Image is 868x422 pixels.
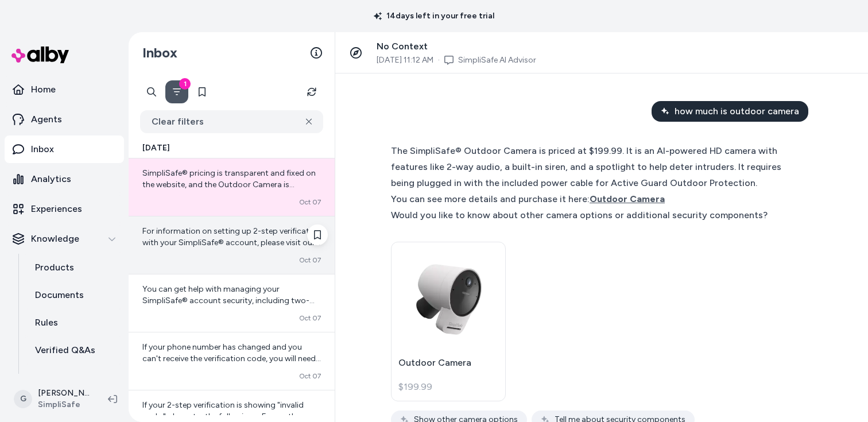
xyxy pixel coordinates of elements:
[391,191,801,207] div: You can see more details and purchase it here:
[391,242,506,401] a: Outdoor CameraOutdoor Camera$199.99
[31,172,71,186] p: Analytics
[142,44,177,61] h2: Inbox
[142,284,319,363] span: You can get help with managing your SimpliSafe® account security, including two-factor authentica...
[398,356,498,370] p: Outdoor Camera
[24,336,124,364] a: Verified Q&As
[35,288,84,302] p: Documents
[179,78,191,90] div: 1
[5,76,124,103] a: Home
[5,135,124,163] a: Inbox
[299,313,321,323] span: Oct 07
[7,381,99,417] button: G[PERSON_NAME]SimpliSafe
[31,232,79,246] p: Knowledge
[129,332,335,390] a: If your phone number has changed and you can't receive the verification code, you will need to up...
[299,371,321,381] span: Oct 07
[31,83,56,96] p: Home
[35,371,70,385] p: Reviews
[398,249,498,349] img: Outdoor Camera
[38,388,90,399] p: [PERSON_NAME]
[675,104,799,118] span: how much is outdoor camera
[35,316,58,330] p: Rules
[129,216,335,274] a: For information on setting up 2-step verification with your SimpliSafe® account, please visit our...
[24,254,124,281] a: Products
[142,168,316,293] span: SimpliSafe® pricing is transparent and fixed on the website, and the Outdoor Camera is currently ...
[5,165,124,193] a: Analytics
[31,202,82,216] p: Experiences
[391,143,801,191] div: The SimpliSafe® Outdoor Camera is priced at $199.99. It is an AI-powered HD camera with features ...
[299,198,321,207] span: Oct 07
[24,281,124,309] a: Documents
[165,80,188,103] button: Filter
[367,10,501,22] p: 14 days left in your free trial
[5,225,124,253] button: Knowledge
[142,226,321,305] span: For information on setting up 2-step verification with your SimpliSafe® account, please visit our...
[24,309,124,336] a: Rules
[31,142,54,156] p: Inbox
[438,55,440,66] span: ·
[142,142,170,154] span: [DATE]
[398,380,432,394] span: $199.99
[129,274,335,332] a: You can get help with managing your SimpliSafe® account security, including two-factor authentica...
[11,47,69,63] img: alby Logo
[5,195,124,223] a: Experiences
[377,41,428,52] span: No Context
[35,343,95,357] p: Verified Q&As
[5,106,124,133] a: Agents
[24,364,124,392] a: Reviews
[377,55,433,66] span: [DATE] 11:12 AM
[299,255,321,265] span: Oct 07
[38,399,90,411] span: SimpliSafe
[590,193,665,204] span: Outdoor Camera
[14,390,32,408] span: G
[458,55,536,66] a: SimpliSafe AI Advisor
[35,261,74,274] p: Products
[300,80,323,103] button: Refresh
[31,113,62,126] p: Agents
[391,207,801,223] div: Would you like to know about other camera options or additional security components?
[140,110,323,133] button: Clear filters
[129,158,335,216] a: SimpliSafe® pricing is transparent and fixed on the website, and the Outdoor Camera is currently ...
